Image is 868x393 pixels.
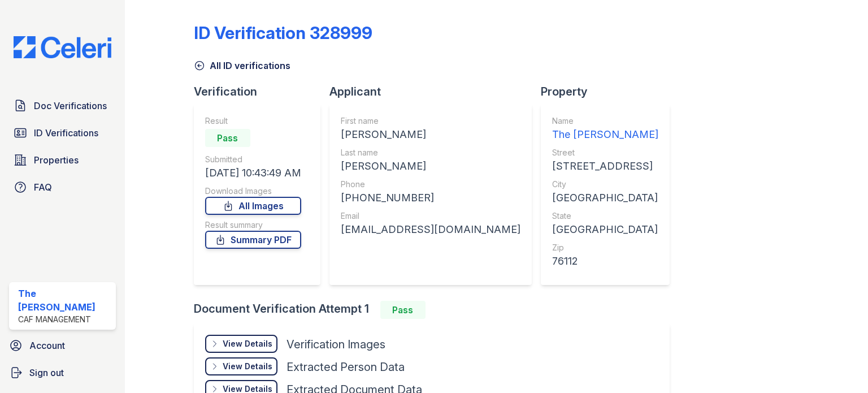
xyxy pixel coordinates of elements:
[341,179,520,190] div: Phone
[552,127,658,142] div: The [PERSON_NAME]
[552,147,658,158] div: Street
[341,147,520,158] div: Last name
[552,158,658,174] div: [STREET_ADDRESS]
[223,338,272,349] div: View Details
[194,23,372,43] div: ID Verification 328999
[34,126,98,140] span: ID Verifications
[9,122,116,144] a: ID Verifications
[9,149,116,171] a: Properties
[29,366,64,379] span: Sign out
[205,231,301,249] a: Summary PDF
[29,339,65,352] span: Account
[552,242,658,253] div: Zip
[552,253,658,269] div: 76112
[380,301,426,319] div: Pass
[341,210,520,222] div: Email
[194,301,679,319] div: Document Verification Attempt 1
[223,361,272,372] div: View Details
[205,219,301,231] div: Result summary
[205,154,301,165] div: Submitted
[341,158,520,174] div: [PERSON_NAME]
[341,222,520,237] div: [EMAIL_ADDRESS][DOMAIN_NAME]
[552,115,658,142] a: Name The [PERSON_NAME]
[205,197,301,215] a: All Images
[552,115,658,127] div: Name
[18,287,111,314] div: The [PERSON_NAME]
[34,153,79,167] span: Properties
[541,84,679,100] div: Property
[341,115,520,127] div: First name
[205,165,301,181] div: [DATE] 10:43:49 AM
[205,115,301,127] div: Result
[9,176,116,198] a: FAQ
[9,94,116,117] a: Doc Verifications
[205,185,301,197] div: Download Images
[552,190,658,206] div: [GEOGRAPHIC_DATA]
[287,336,385,352] div: Verification Images
[34,99,107,113] span: Doc Verifications
[5,36,120,58] img: CE_Logo_Blue-a8612792a0a2168367f1c8372b55b34899dd931a85d93a1a3d3e32e68fde9ad4.png
[18,314,111,325] div: CAF Management
[34,180,52,194] span: FAQ
[287,359,405,375] div: Extracted Person Data
[552,210,658,222] div: State
[552,179,658,190] div: City
[205,129,250,147] div: Pass
[5,361,120,384] a: Sign out
[194,59,290,72] a: All ID verifications
[194,84,329,100] div: Verification
[341,127,520,142] div: [PERSON_NAME]
[341,190,520,206] div: [PHONE_NUMBER]
[5,334,120,357] a: Account
[329,84,541,100] div: Applicant
[552,222,658,237] div: [GEOGRAPHIC_DATA]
